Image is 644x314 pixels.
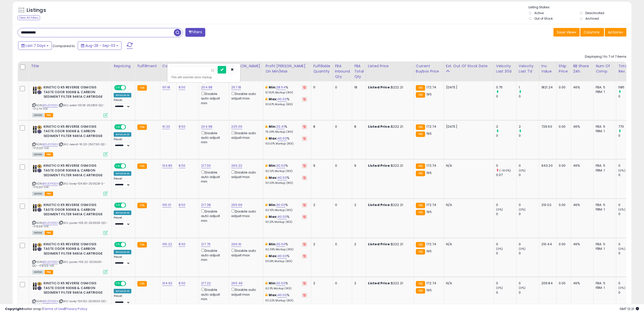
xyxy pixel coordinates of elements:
span: ON [115,125,121,129]
small: FBA [416,163,425,169]
div: FBA: 5 [596,242,612,247]
span: All listings currently available for purchase on Amazon [32,192,44,196]
span: OFF [125,86,133,90]
a: 265.22 [231,163,242,168]
span: FBA [45,231,53,235]
div: 0 [335,163,348,168]
a: 265.69 [231,202,242,207]
span: 195 [426,249,431,254]
div: 0 [618,173,639,177]
div: Profit [PERSON_NAME] on Min/Max [265,63,309,74]
img: 41JCV7qNaGL._SL40_.jpg [32,281,42,291]
a: 204.98 [201,124,212,129]
span: 172.74 [426,85,436,90]
div: Disable auto adjust min [201,130,225,145]
div: ASIN: [32,124,108,156]
span: FBA [45,192,53,196]
div: % [265,85,307,94]
a: 217.38 [201,202,211,207]
small: FBA [137,242,147,248]
a: B01JDY1GDI [43,142,58,147]
div: FBA: 5 [596,163,612,168]
button: Last 7 Days [18,41,52,50]
a: 33.41 [276,124,285,129]
span: All listings currently available for purchase on Amazon [32,152,44,157]
div: 0.00 [559,203,567,207]
div: 2 [313,242,329,247]
div: % [265,176,307,185]
img: 41JCV7qNaGL._SL40_.jpg [32,242,42,252]
p: 103.07% Markup (ROI) [265,142,307,146]
img: 41JCV7qNaGL._SL40_.jpg [32,203,42,213]
div: % [265,136,307,146]
div: Preset: [114,98,131,110]
span: | SKU: lovey-104.80-250528-S--175.00-VA1 [32,182,105,189]
div: % [265,254,307,263]
div: Disable auto adjust max [231,208,259,218]
a: 40.00 [277,97,287,102]
a: 28.54 [276,85,286,90]
div: FBA: 5 [596,85,612,90]
div: 770 [618,124,639,129]
div: 0 [519,133,539,138]
a: 235.00 [231,124,242,129]
button: Columns [580,28,604,37]
span: Last 7 Days [26,43,46,48]
i: Revert to store-level Min Markup [303,86,306,89]
span: ON [115,164,121,168]
span: ON [115,86,121,90]
b: Max: [269,97,277,101]
b: KINETICO K5 REVERSE OSMOSIS TASTE ODOR 9306B & CARBON SEDIMENT FILTER 9461A CARTRIDGE [44,124,105,140]
div: ASIN: [32,281,108,313]
div: $222.21 [368,163,410,168]
div: Disable auto adjust max [231,248,259,258]
small: FBA [416,242,425,248]
button: Aug-28 - Sep-03 [78,41,122,50]
div: FBM: 1 [596,207,612,212]
div: 210.44 [541,242,553,247]
img: 41JCV7qNaGL._SL40_.jpg [32,85,42,95]
div: Disable auto adjust max [231,91,259,101]
a: 265.49 [231,281,243,286]
p: 101.23% Markup (ROI) [265,181,307,185]
div: 0 [335,242,348,247]
div: Amazon AI [114,250,131,254]
small: FBA [416,131,425,137]
div: 0 [519,251,539,256]
span: 195 [426,131,431,136]
div: $222.21 [368,203,410,207]
div: 0 [519,173,539,177]
span: | SKU: pures-105.01-250605-QC--178.56-VA1 [32,221,107,228]
a: 105.22 [162,242,172,247]
div: Preset: [114,177,131,188]
small: (0%) [618,207,625,212]
a: 204.98 [201,85,212,90]
span: OFF [125,242,133,247]
img: 41JCV7qNaGL._SL40_.jpg [32,163,42,173]
div: % [265,163,307,173]
b: Min: [269,242,276,247]
small: FBA [416,203,425,208]
div: 0 [496,94,516,99]
div: Fulfillment [137,63,158,69]
div: 0 [519,242,539,247]
div: 0.75 [496,85,516,90]
a: 8.50 [179,163,186,168]
a: 257.18 [231,85,241,90]
div: Disable auto adjust min [201,91,225,106]
b: KINETICO K5 REVERSE OSMOSIS TASTE ODOR 9306B & CARBON SEDIMENT FILTER 9461A CARTRIDGE [44,85,105,100]
div: ASIN: [32,203,108,234]
div: Displaying 1 to 7 of 7 items [585,54,626,59]
a: B01JDY1GDI [43,221,58,225]
p: N/A [446,163,490,168]
span: OFF [125,203,133,207]
span: | SKU: wreki-101.18-250813-QC--172.74-VA1 [32,103,104,111]
small: (-100%) [499,168,511,172]
small: FBA [416,210,425,215]
div: Disable auto adjust max [231,130,259,140]
a: 104.92 [162,281,173,286]
span: All listings currently available for purchase on Amazon [32,231,44,235]
b: Listed Price: [368,242,391,247]
div: 0 [496,251,516,256]
span: FBA [45,113,53,117]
